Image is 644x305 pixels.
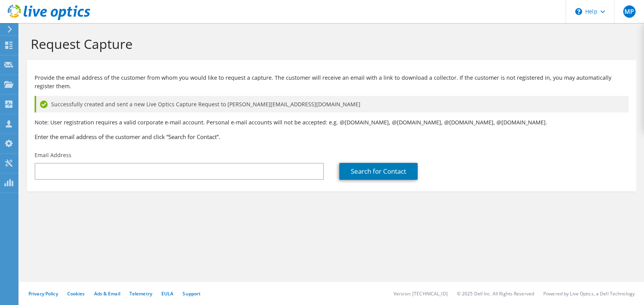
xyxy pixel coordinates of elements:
li: © 2025 Dell Inc. All Rights Reserved [457,290,534,297]
h1: Request Capture [31,36,629,52]
a: EULA [161,290,173,297]
p: Note: User registration requires a valid corporate e-mail account. Personal e-mail accounts will ... [35,118,629,127]
a: Cookies [67,290,85,297]
a: Search for Contact [339,163,418,180]
p: Provide the email address of the customer from whom you would like to request a capture. The cust... [35,74,629,90]
a: Telemetry [129,290,152,297]
a: Ads & Email [94,290,120,297]
li: Version: [TECHNICAL_ID] [393,290,448,297]
li: Powered by Live Optics, a Dell Technology [543,290,635,297]
span: Successfully created and sent a new Live Optics Capture Request to [PERSON_NAME][EMAIL_ADDRESS][D... [51,100,360,109]
a: Privacy Policy [28,290,58,297]
label: Email Address [35,151,71,159]
a: Support [183,290,201,297]
svg: \n [575,8,582,15]
h3: Enter the email address of the customer and click “Search for Contact”. [35,132,629,141]
span: MP [623,5,636,18]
